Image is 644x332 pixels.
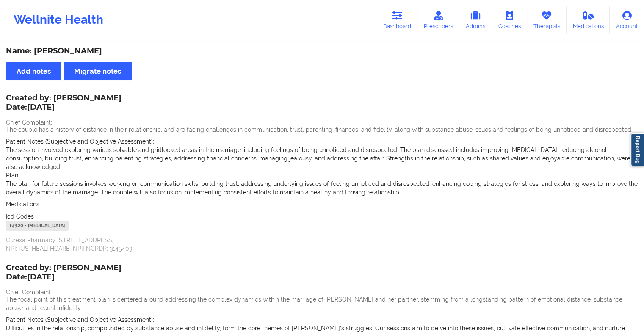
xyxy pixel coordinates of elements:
[6,94,122,113] div: Created by: [PERSON_NAME]
[6,46,638,56] div: Name: [PERSON_NAME]
[6,138,154,145] span: Patient Notes (Subjective and Objective Assessment):
[527,6,567,34] a: Therapists
[6,316,154,323] span: Patient Notes (Subjective and Objective Assessment):
[417,6,459,34] a: Prescribers
[6,272,122,283] p: Date: [DATE]
[377,6,417,34] a: Dashboard
[630,133,644,166] a: Report Bug
[64,62,132,80] button: Migrate notes
[6,201,39,207] span: Medications
[6,180,638,196] p: The plan for future sessions involves working on communication skills, building trust, addressing...
[492,6,527,34] a: Coaches
[6,102,122,113] p: Date: [DATE]
[6,125,638,134] p: The couple has a history of distance in their relationship, and are facing challenges in communic...
[6,289,52,296] span: Chief Complaint:
[6,263,122,283] div: Created by: [PERSON_NAME]
[6,146,638,171] p: The session involved exploring various solvable and gridlocked areas in the marriage, including f...
[567,6,610,34] a: Medications
[6,295,638,312] p: The focal point of this treatment plan is centered around addressing the complex dynamics within ...
[6,213,34,220] span: Icd Codes
[6,119,52,126] span: Chief Complaint:
[6,172,19,179] span: Plan:
[6,62,61,80] button: Add notes
[6,236,638,253] p: Curexa Pharmacy [STREET_ADDRESS] NPI: [US_HEALTHCARE_NPI] NCPDP: 3145403
[6,221,69,231] div: F43.20 - [MEDICAL_DATA]
[610,6,644,34] a: Account
[459,6,492,34] a: Admins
